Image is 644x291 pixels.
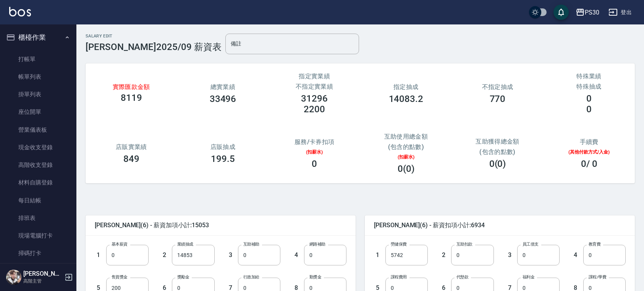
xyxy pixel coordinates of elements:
[112,274,128,280] label: 售貨獎金
[3,121,73,139] a: 營業儀表板
[553,5,569,20] button: save
[123,154,139,164] h3: 849
[3,50,73,68] a: 打帳單
[3,209,73,227] a: 排班表
[243,274,259,280] label: 行政加給
[508,251,516,259] h5: 3
[457,138,538,145] h2: 互助獲得總金額
[3,103,73,121] a: 座位開單
[490,94,506,104] h3: 770
[95,143,168,150] h2: 店販實業績
[3,244,73,262] a: 掃碼打卡
[442,251,450,259] h5: 2
[177,241,193,247] label: 業績抽成
[278,83,351,90] h2: 不指定實業績
[3,86,73,103] a: 掛單列表
[86,42,222,52] h3: [PERSON_NAME]2025/09 薪資表
[312,158,317,169] h3: 0
[456,241,472,247] label: 互助扣款
[243,241,259,247] label: 互助補助
[391,241,407,247] label: 勞健保費
[3,227,73,244] a: 現場電腦打卡
[376,251,383,259] h5: 1
[369,143,443,150] h2: (包含的點數)
[552,73,626,80] h2: 特殊業績
[398,163,414,174] h3: 0(0)
[278,149,351,155] p: (扣薪水)
[552,138,626,145] h2: 手續費
[177,274,189,280] label: 獎勵金
[374,221,626,229] span: [PERSON_NAME](6) - 薪資扣項小計:6934
[3,174,73,191] a: 材料自購登錄
[3,192,73,209] a: 每日結帳
[278,138,351,145] h2: 服務/卡券扣項
[210,94,236,104] h3: 33496
[586,104,592,115] h3: 0
[461,83,534,91] h2: 不指定抽成
[585,8,599,17] div: PS30
[23,278,62,285] p: 高階主管
[163,251,170,259] h5: 2
[552,149,626,155] p: (其他付款方式/入金)
[3,68,73,86] a: 帳單列表
[112,241,128,247] label: 基本薪資
[309,241,325,247] label: 網路補助
[369,133,443,140] h2: 互助使用總金額
[3,139,73,156] a: 現金收支登錄
[389,94,424,104] h3: 14083.2
[391,274,407,280] label: 課程費用
[3,156,73,174] a: 高階收支登錄
[369,154,443,160] p: (扣薪水)
[95,221,346,229] span: [PERSON_NAME](6) - 薪資加項小計:15053
[23,270,62,278] h5: [PERSON_NAME]
[589,241,600,247] label: 教育費
[3,27,73,47] button: 櫃檯作業
[186,83,260,91] h3: 總實業績
[573,5,602,20] button: PS30
[369,83,443,91] h2: 指定抽成
[278,73,351,80] h2: 指定實業績
[6,270,21,285] img: Person
[605,5,635,19] button: 登出
[95,84,168,89] h3: 實際匯款金額
[97,251,104,259] h5: 1
[457,148,538,155] h2: (包含的點數)
[581,158,597,169] h3: 0 / 0
[121,92,142,103] h3: 8119
[586,93,592,104] h3: 0
[186,143,260,150] h2: 店販抽成
[574,251,581,259] h5: 4
[523,241,539,247] label: 員工借支
[552,83,626,90] h2: 特殊抽成
[304,104,325,115] h3: 2200
[211,154,235,164] h3: 199.5
[589,274,606,280] label: 課程/學費
[86,34,222,39] h2: Salary Edit
[9,7,31,16] img: Logo
[229,251,236,259] h5: 3
[301,93,328,104] h3: 31296
[523,274,534,280] label: 福利金
[309,274,321,280] label: 勤獎金
[294,251,302,259] h5: 4
[456,274,468,280] label: 代墊款
[489,158,506,169] h3: 0(0)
